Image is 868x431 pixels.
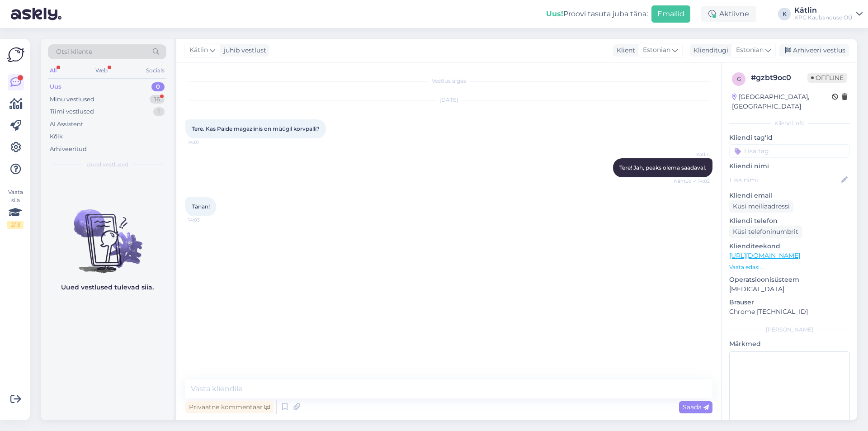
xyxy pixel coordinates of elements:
p: Vaata edasi ... [729,263,850,271]
a: [URL][DOMAIN_NAME] [729,251,800,260]
div: # gzbt9oc0 [751,72,807,83]
span: Saada [683,403,709,411]
span: g [737,76,741,82]
input: Lisa nimi [730,175,840,185]
img: Askly Logo [7,46,24,63]
p: Uued vestlused tulevad siia. [61,283,154,292]
span: Tere. Kas Paide magaziinis on müügil korvpalli? [192,125,320,132]
p: Kliendi nimi [729,161,850,171]
p: Brauser [729,298,850,307]
p: Klienditeekond [729,242,850,251]
input: Lisa tag [729,144,850,158]
p: Kliendi email [729,191,850,200]
div: Kätlin [794,7,853,14]
div: 2 / 3 [7,221,24,229]
div: 16 [150,95,165,104]
b: Uus! [546,9,563,18]
div: [DATE] [185,96,712,104]
span: Estonian [643,45,670,55]
img: No chats [41,193,174,275]
span: Offline [807,73,847,83]
div: [PERSON_NAME] [729,326,850,334]
span: Otsi kliente [56,47,92,57]
div: 1 [153,107,165,116]
span: Uued vestlused [86,161,128,169]
div: Proovi tasuta juba täna: [546,9,648,19]
span: Tere! Jah, peaks olema saadaval. [619,164,706,171]
div: Uus [50,82,61,91]
span: Tänan! [192,203,210,210]
div: Kliendi info [729,119,850,128]
button: Emailid [651,5,690,23]
div: Küsi telefoninumbrit [729,226,802,238]
div: KPG Kaubanduse OÜ [794,14,853,21]
div: Klient [613,46,635,55]
div: Aktiivne [701,6,756,22]
p: Märkmed [729,339,850,349]
p: Kliendi tag'id [729,133,850,142]
p: Kliendi telefon [729,216,850,226]
div: Vestlus algas [185,77,712,85]
div: Socials [144,65,166,76]
div: Arhiveeritud [50,145,87,154]
span: Estonian [736,45,764,55]
div: Kõik [50,132,63,141]
div: Privaatne kommentaar [185,401,274,413]
div: All [48,65,58,76]
p: Operatsioonisüsteem [729,275,850,284]
span: 14:01 [188,139,222,146]
div: juhib vestlust [220,46,266,55]
div: Vaata siia [7,188,24,229]
span: 14:03 [188,217,222,223]
div: Web [94,65,109,76]
span: Kätlin [189,45,208,55]
span: Kätlin [676,151,710,158]
div: AI Assistent [50,120,83,129]
a: KätlinKPG Kaubanduse OÜ [794,7,863,21]
div: Tiimi vestlused [50,107,94,116]
div: Minu vestlused [50,95,94,104]
div: Arhiveeri vestlus [779,44,849,57]
div: Küsi meiliaadressi [729,200,793,213]
div: [GEOGRAPHIC_DATA], [GEOGRAPHIC_DATA] [732,92,832,111]
span: Nähtud ✓ 14:02 [674,178,710,185]
div: K [778,8,791,20]
p: Chrome [TECHNICAL_ID] [729,307,850,317]
div: 0 [151,82,165,91]
div: Klienditugi [690,46,728,55]
p: [MEDICAL_DATA] [729,284,850,294]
